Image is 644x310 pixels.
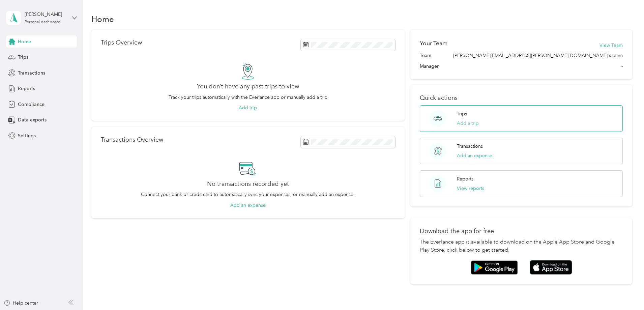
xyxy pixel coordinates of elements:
button: Add an expense [230,202,266,209]
span: Trips [18,54,28,61]
div: [PERSON_NAME] [25,11,67,18]
p: Track your trips automatically with the Everlance app or manually add a trip [169,94,327,101]
p: Connect your bank or credit card to automatically sync your expenses, or manually add an expense. [141,191,355,198]
button: Add trip [239,104,257,111]
p: Transactions [457,143,483,150]
p: Reports [457,175,473,182]
span: Transactions [18,69,45,77]
span: [PERSON_NAME][EMAIL_ADDRESS][PERSON_NAME][DOMAIN_NAME]'s team [453,52,623,59]
button: View reports [457,185,484,192]
h2: Your Team [420,39,447,48]
span: Reports [18,85,35,92]
button: View Team [599,42,623,49]
span: Home [18,38,31,45]
p: Trips [457,110,467,117]
h2: You don’t have any past trips to view [197,83,299,90]
span: - [621,63,623,70]
img: App store [530,260,572,275]
h2: No transactions recorded yet [207,180,289,188]
button: Add a trip [457,120,479,127]
span: Team [420,52,431,59]
div: Personal dashboard [25,20,61,24]
span: Settings [18,132,36,139]
p: Transactions Overview [101,136,163,143]
p: Download the app for free [420,228,623,235]
button: Help center [4,300,38,307]
span: Manager [420,63,439,70]
iframe: Everlance-gr Chat Button Frame [606,272,644,310]
h1: Home [91,16,114,23]
p: Quick actions [420,94,623,102]
button: Add an expense [457,152,492,159]
p: Trips Overview [101,39,142,46]
p: The Everlance app is available to download on the Apple App Store and Google Play Store, click be... [420,238,623,254]
span: Compliance [18,101,45,108]
img: Google play [471,260,518,275]
span: Data exports [18,116,47,123]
